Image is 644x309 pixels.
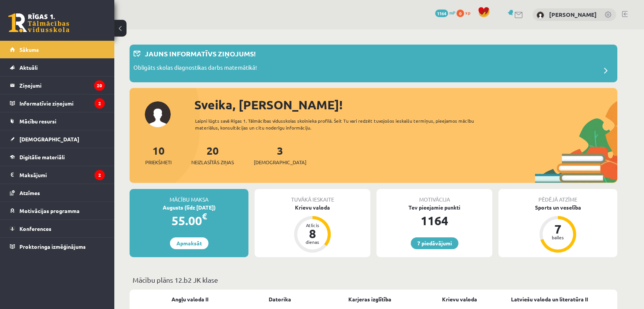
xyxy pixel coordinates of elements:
div: Atlicis [301,223,324,227]
div: Tuvākā ieskaite [255,189,370,203]
span: Atzīmes [19,189,40,196]
img: Dana Maderniece [537,11,544,19]
span: Digitālie materiāli [19,154,65,160]
a: Karjeras izglītība [348,295,391,303]
a: Latviešu valoda un literatūra II [511,295,588,303]
legend: Ziņojumi [19,77,105,94]
span: 1164 [435,10,448,17]
span: € [202,211,207,222]
div: 55.00 [130,211,248,230]
span: [DEMOGRAPHIC_DATA] [254,159,306,166]
a: Konferences [10,220,105,237]
span: Aktuāli [19,64,38,71]
p: Obligāts skolas diagnostikas darbs matemātikā! [133,63,257,74]
a: [DEMOGRAPHIC_DATA] [10,130,105,148]
a: Krievu valoda [442,295,477,303]
div: balles [546,235,569,240]
p: Jauns informatīvs ziņojums! [145,48,256,59]
i: 2 [95,98,105,109]
a: Atzīmes [10,184,105,202]
legend: Informatīvie ziņojumi [19,94,105,112]
a: 20Neizlasītās ziņas [191,144,234,166]
span: Mācību resursi [19,118,56,125]
div: Motivācija [376,189,492,203]
div: Tev pieejamie punkti [376,203,492,211]
span: Priekšmeti [145,159,171,166]
a: [PERSON_NAME] [549,11,597,18]
a: Jauns informatīvs ziņojums! Obligāts skolas diagnostikas darbs matemātikā! [133,48,614,78]
p: Mācību plāns 12.b2 JK klase [133,275,614,285]
div: Sveika, [PERSON_NAME]! [194,96,617,114]
div: Krievu valoda [255,203,370,211]
div: Sports un veselība [498,203,617,211]
a: Angļu valoda II [171,295,208,303]
span: xp [465,10,470,16]
a: Aktuāli [10,59,105,76]
a: Rīgas 1. Tālmācības vidusskola [8,13,69,32]
span: Sākums [19,46,39,53]
div: 7 [546,223,569,235]
div: Pēdējā atzīme [498,189,617,203]
span: mP [449,10,455,16]
div: 1164 [376,211,492,230]
div: dienas [301,240,324,244]
a: 7 piedāvājumi [411,237,458,249]
a: Krievu valoda Atlicis 8 dienas [255,203,370,254]
a: Datorika [269,295,291,303]
div: Mācību maksa [130,189,248,203]
a: Apmaksāt [170,237,208,249]
i: 2 [95,170,105,180]
a: Maksājumi2 [10,166,105,184]
span: [DEMOGRAPHIC_DATA] [19,136,79,142]
a: 10Priekšmeti [145,144,171,166]
a: 3[DEMOGRAPHIC_DATA] [254,144,306,166]
span: Neizlasītās ziņas [191,159,234,166]
a: Proktoringa izmēģinājums [10,238,105,255]
a: Ziņojumi20 [10,77,105,94]
div: Augusts (līdz [DATE]) [130,203,248,211]
a: Informatīvie ziņojumi2 [10,94,105,112]
a: Motivācijas programma [10,202,105,219]
div: Laipni lūgts savā Rīgas 1. Tālmācības vidusskolas skolnieka profilā. Šeit Tu vari redzēt tuvojošo... [195,117,488,131]
span: Konferences [19,225,51,232]
a: Sports un veselība 7 balles [498,203,617,254]
div: 8 [301,227,324,240]
span: 0 [457,10,464,17]
i: 20 [94,80,105,91]
a: 1164 mP [435,10,455,16]
a: Mācību resursi [10,112,105,130]
a: 0 xp [457,10,474,16]
a: Sākums [10,41,105,58]
span: Proktoringa izmēģinājums [19,243,86,250]
a: Digitālie materiāli [10,148,105,166]
span: Motivācijas programma [19,207,80,214]
legend: Maksājumi [19,166,105,184]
